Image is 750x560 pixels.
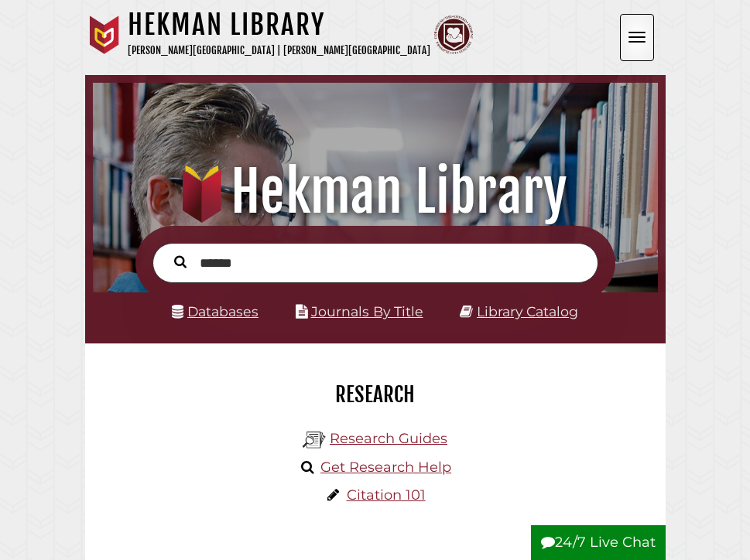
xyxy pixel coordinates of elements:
[477,303,578,319] a: Library Catalog
[172,303,259,319] a: Databases
[330,430,447,447] a: Research Guides
[303,429,326,452] img: Hekman Library Logo
[104,158,646,226] h1: Hekman Library
[128,8,430,42] h1: Hekman Library
[174,255,187,269] i: Search
[620,14,654,61] button: Open the menu
[97,381,654,408] h2: Research
[347,487,426,504] a: Citation 101
[166,251,194,271] button: Search
[85,15,124,54] img: Calvin University
[320,459,451,476] a: Get Research Help
[434,15,473,54] img: Calvin Theological Seminary
[128,42,430,60] p: [PERSON_NAME][GEOGRAPHIC_DATA] | [PERSON_NAME][GEOGRAPHIC_DATA]
[311,303,423,319] a: Journals By Title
